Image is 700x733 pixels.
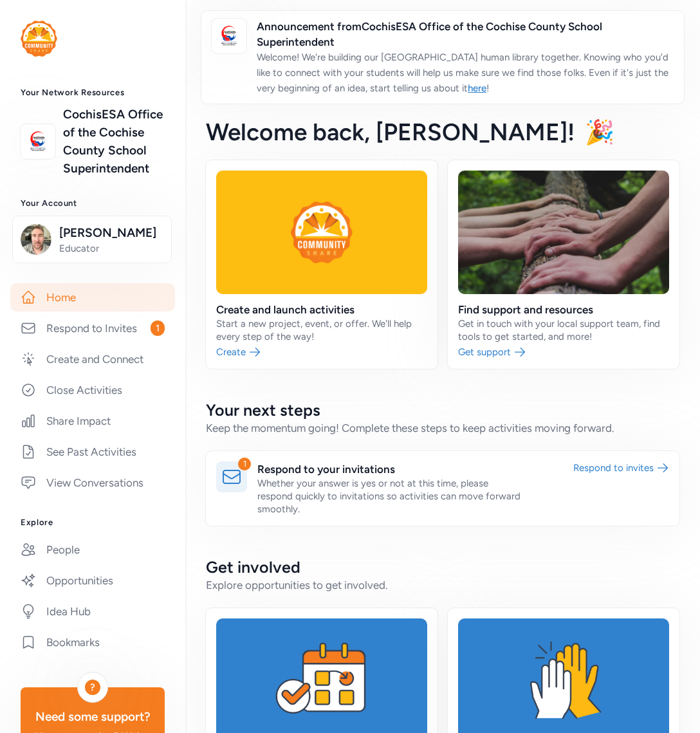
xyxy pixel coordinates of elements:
a: Opportunities [10,566,175,595]
div: ? [85,680,100,695]
h3: Explore [21,517,165,528]
h2: Get involved [206,557,679,577]
a: Share Impact [10,407,175,435]
span: 1 [151,320,165,336]
a: Create and Connect [10,345,175,373]
div: Explore opportunities to get involved. [206,577,679,593]
div: 1 [238,458,251,470]
a: View Conversations [10,469,175,497]
div: Keep the momentum going! Complete these steps to keep activities moving forward. [206,420,679,436]
span: Educator [59,242,163,255]
img: logo [24,127,52,156]
a: See Past Activities [10,438,175,466]
h3: Your Account [21,198,165,209]
a: CochisESA Office of the Cochise County School Superintendent [63,106,165,178]
a: Idea Hub [10,597,175,626]
span: [PERSON_NAME] [59,224,163,242]
div: Need some support? [31,708,154,726]
h2: Your next steps [206,400,679,420]
p: Welcome! We're building our [GEOGRAPHIC_DATA] human library together. Knowing who you'd like to c... [257,50,674,96]
span: Welcome back , [PERSON_NAME]! [206,118,575,146]
a: Home [10,283,175,311]
a: here [468,82,486,94]
button: [PERSON_NAME]Educator [12,216,172,263]
a: People [10,535,175,564]
img: logo [21,21,57,57]
h3: Your Network Resources [21,88,165,98]
span: Announcement from CochisESA Office of the Cochise County School Superintendent [257,19,674,50]
a: Close Activities [10,376,175,404]
img: logo [215,22,243,50]
a: Respond to Invites1 [10,314,175,342]
span: 🎉 [585,118,614,146]
a: Bookmarks [10,628,175,656]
